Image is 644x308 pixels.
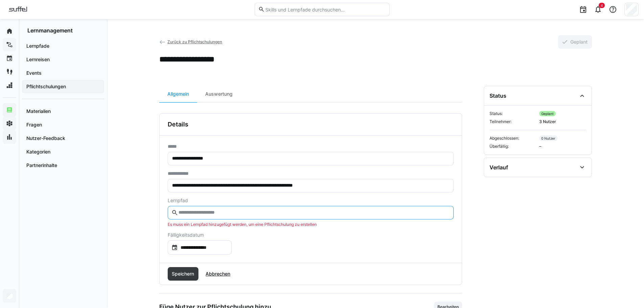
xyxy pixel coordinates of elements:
span: 4 [601,3,603,7]
span: Lernpfad [168,198,454,203]
span: Abgeschlossen: [490,136,536,141]
span: Abbrechen [205,270,231,277]
a: Zurück zu Pflichtschulungen [159,39,222,44]
div: 0 Nutzer [539,136,557,141]
div: Allgemein [159,86,197,102]
button: Speichern [168,267,199,281]
span: Zurück zu Pflichtschulungen [167,39,222,44]
div: Geplant [539,111,556,116]
div: Verlauf [490,164,508,171]
button: Geplant [558,35,592,49]
span: Geplant [569,39,589,45]
div: Auswertung [197,86,241,102]
span: Überfällig: [490,144,536,149]
span: – [539,144,586,149]
span: Es muss ein Lernpfad hinzugefügt werden, um eine Pflichtschulung zu erstellen [168,222,454,227]
span: Teilnehmer: [490,119,536,124]
span: 3 Nutzer [539,119,586,124]
input: Skills und Lernpfade durchsuchen… [265,6,386,13]
span: Status: [490,111,536,116]
button: Abbrechen [201,267,235,281]
div: Status [490,92,506,99]
span: Fälligkeitsdatum [168,232,454,238]
span: Speichern [171,270,195,277]
h3: Details [168,121,188,128]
